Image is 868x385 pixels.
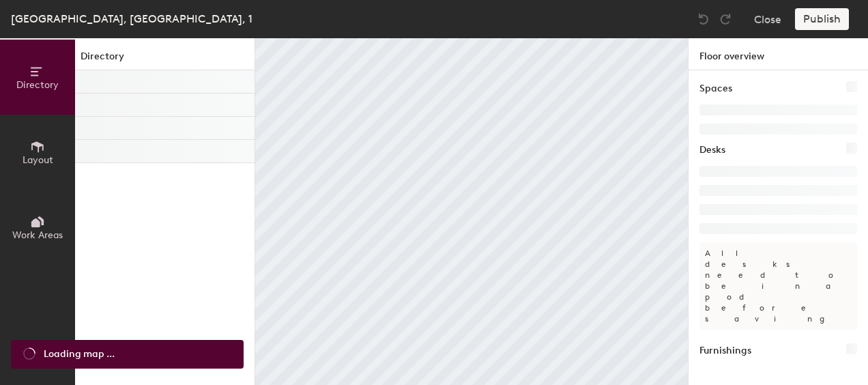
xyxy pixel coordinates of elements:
[699,242,857,330] p: All desks need to be in a pod before saving
[255,38,688,385] canvas: Map
[75,49,255,70] h1: Directory
[44,347,115,362] span: Loading map ...
[719,12,732,26] img: Redo
[689,38,868,70] h1: Floor overview
[697,12,710,26] img: Undo
[754,8,781,30] button: Close
[16,79,59,91] span: Directory
[699,143,725,158] h1: Desks
[699,81,732,96] h1: Spaces
[699,343,751,358] h1: Furnishings
[23,154,53,166] span: Layout
[11,10,252,27] div: [GEOGRAPHIC_DATA], [GEOGRAPHIC_DATA], 1
[12,229,63,241] span: Work Areas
